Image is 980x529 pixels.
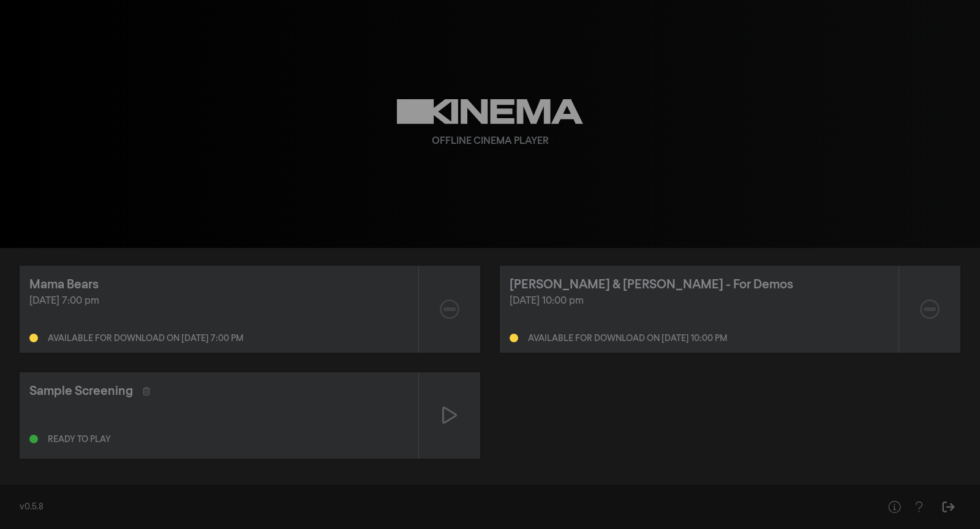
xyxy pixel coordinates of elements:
button: Sign Out [936,495,960,519]
div: [PERSON_NAME] & [PERSON_NAME] - For Demos [510,276,793,294]
div: Sample Screening [29,382,133,400]
div: v0.5.8 [20,501,858,514]
div: Offline Cinema Player [432,134,549,149]
div: Available for download on [DATE] 10:00 pm [528,334,727,343]
div: Available for download on [DATE] 7:00 pm [48,334,243,343]
button: Help [907,495,931,519]
div: [DATE] 10:00 pm [510,294,889,309]
div: [DATE] 7:00 pm [29,294,409,309]
button: Help [882,495,907,519]
div: Mama Bears [29,276,99,294]
div: Ready to play [48,435,111,444]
